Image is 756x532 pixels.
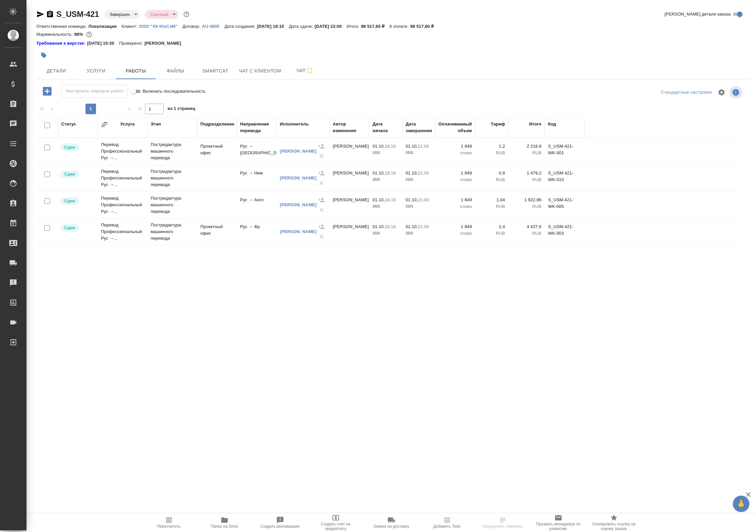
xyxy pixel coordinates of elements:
p: 01.10, [406,144,418,149]
p: 01.10, [373,144,385,149]
p: 01.10, [406,170,418,175]
div: Услуга [120,121,134,127]
td: Перевод Профессиональный Рус →... [98,192,147,218]
p: 2025 [373,176,399,183]
button: Скопировать ссылку [46,10,54,18]
td: [PERSON_NAME] [329,167,369,190]
p: 2025 [406,176,432,183]
p: Постредактура машинного перевода [151,195,194,215]
p: Постредактура машинного перевода [151,141,194,161]
a: S_USM-421 [56,10,99,19]
p: [PERSON_NAME] [144,40,186,47]
div: Направление перевода [240,121,273,134]
p: RUB [479,203,505,210]
td: S_USM-421-WK-005 [545,193,584,217]
span: [PERSON_NAME] детали заказа [665,11,731,18]
p: слово [439,230,472,237]
p: 2,4 [479,223,505,230]
button: Срочный [148,12,170,17]
span: 🙏 [735,497,747,511]
p: 98 517,60 ₽ [361,24,389,29]
div: Тариф [491,121,505,127]
p: 01.10, [406,197,418,202]
p: 18:18 [385,197,396,202]
p: 1 849 [439,143,472,150]
span: Чат с клиентом [239,67,281,75]
button: Сгруппировать [101,121,108,128]
p: 98 517,60 ₽ [410,24,439,29]
div: Менеджер проверил работу исполнителя, передает ее на следующий этап [60,197,94,206]
p: К оплате: [389,24,410,29]
a: AU-3605 [202,23,225,29]
td: S_USM-421-WK-003 [545,220,584,243]
a: [PERSON_NAME] [280,229,317,234]
p: слово [439,150,472,156]
p: Сдан [64,224,75,231]
p: RUB [479,176,505,183]
td: [PERSON_NAME] [329,220,369,243]
p: Ответственная команда: [36,24,88,29]
p: 2025 [373,203,399,210]
td: Рус → Англ [237,193,277,217]
a: [PERSON_NAME] [280,149,317,154]
div: Менеджер проверил работу исполнителя, передает ее на следующий этап [60,170,94,179]
div: Исполнитель [280,121,309,127]
p: 1 849 [439,197,472,203]
p: RUB [512,176,541,183]
p: Сдан [64,198,75,204]
button: 🙏 [733,496,749,512]
div: Нажми, чтобы открыть папку с инструкцией [36,40,87,47]
div: Завершен [104,10,140,19]
p: Клиент: [122,24,139,29]
p: 4 437,6 [512,223,541,230]
p: RUB [479,230,505,237]
span: из 1 страниц [168,105,195,114]
div: split button [659,87,714,98]
button: Доп статусы указывают на важность/срочность заказа [182,10,191,19]
span: Чат [289,67,321,75]
p: 18:18 [385,144,396,149]
p: 2025 [373,230,399,237]
span: Услуги [80,67,112,75]
span: Файлы [160,67,191,75]
p: RUB [512,230,541,237]
a: [PERSON_NAME] [280,175,317,180]
p: 88% [74,32,84,37]
p: Дата сдачи: [289,24,315,29]
p: AU-3605 [202,24,225,29]
p: Проверено: [119,40,145,47]
span: Работы [120,67,152,75]
p: 2025 [406,150,432,156]
a: ООО "ХК ЮэСэМ" [139,23,182,29]
div: Код [548,121,556,127]
div: Оплачиваемый объем [438,121,472,134]
span: Детали [40,67,72,75]
p: 01.10, [373,224,385,229]
p: 1 922,96 [512,197,541,203]
span: Smartcat [199,67,231,75]
p: 18:18 [385,224,396,229]
p: 1 849 [439,170,472,176]
button: 10058.56 RUB; [85,30,93,39]
p: 21:00 [418,224,429,229]
p: 21:00 [418,144,429,149]
p: 0,8 [479,170,505,176]
p: Итого: [347,24,361,29]
p: Сдан [64,171,75,177]
p: Маржинальность: [36,32,74,37]
p: 1 849 [439,223,472,230]
p: [DATE] 18:10 [257,24,289,29]
a: [PERSON_NAME] [280,202,317,207]
p: 2025 [406,230,432,237]
p: 2025 [373,150,399,156]
p: 18:18 [385,170,396,175]
td: Рус → Нем [237,167,277,190]
td: S_USM-421-WK-010 [545,167,584,190]
td: S_USM-421-WK-001 [545,140,584,163]
p: 21:00 [418,170,429,175]
div: Автор изменения [333,121,366,134]
p: Постредактура машинного перевода [151,168,194,188]
div: Этап [151,121,161,127]
p: 1,04 [479,197,505,203]
p: 2025 [406,203,432,210]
